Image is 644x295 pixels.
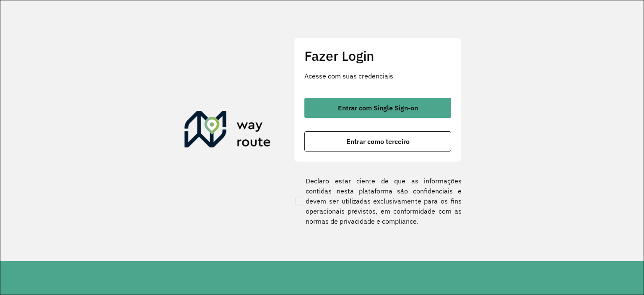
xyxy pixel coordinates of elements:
span: Entrar com Single Sign-on [338,104,418,111]
h2: Fazer Login [304,48,451,64]
p: Acesse com suas credenciais [304,71,451,81]
button: button [304,131,451,151]
label: Declaro estar ciente de que as informações contidas nesta plataforma são confidenciais e devem se... [294,176,462,226]
button: button [304,98,451,118]
span: Entrar como terceiro [346,138,410,145]
img: Roteirizador AmbevTech [184,111,271,151]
